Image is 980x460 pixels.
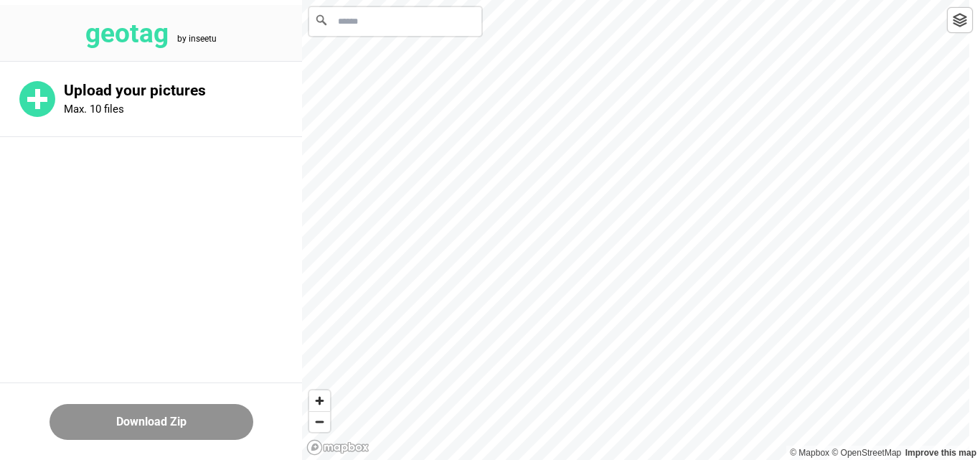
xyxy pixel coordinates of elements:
[790,448,829,458] a: Mapbox
[50,404,253,440] button: Download Zip
[64,82,302,100] p: Upload your pictures
[309,412,330,432] span: Zoom out
[309,411,330,432] button: Zoom out
[85,18,169,49] tspan: geotag
[306,439,369,456] a: Mapbox logo
[177,34,217,44] tspan: by inseetu
[309,7,481,36] input: Search
[309,390,330,411] button: Zoom in
[905,448,976,458] a: Map feedback
[953,13,967,27] img: toggleLayer
[64,103,124,116] p: Max. 10 files
[831,448,901,458] a: OpenStreetMap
